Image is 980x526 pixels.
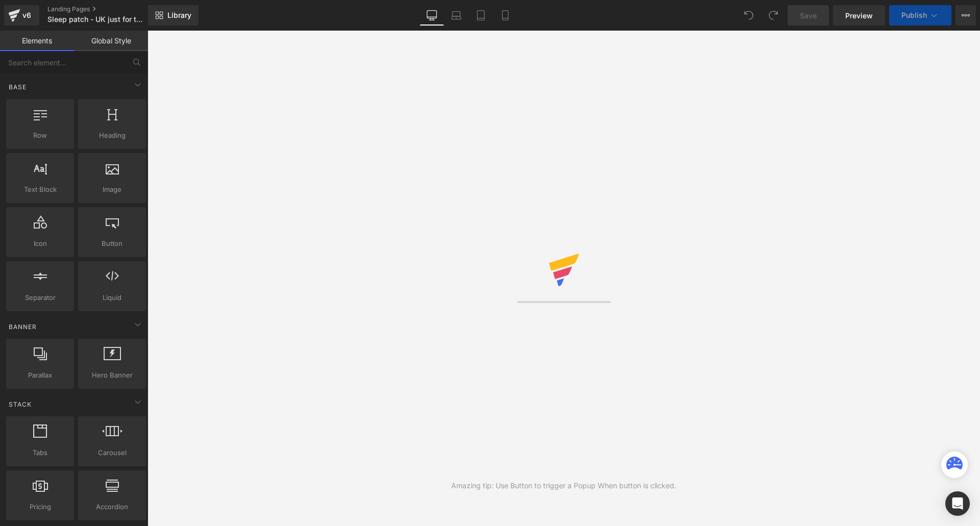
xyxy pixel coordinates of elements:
span: Image [81,184,143,195]
span: Hero Banner [81,370,143,381]
span: Text Block [9,184,71,195]
a: Global Style [74,31,148,51]
span: Banner [8,322,38,332]
button: More [955,5,976,26]
span: Icon [9,238,71,249]
a: v6 [4,5,39,26]
span: Save [800,10,817,21]
span: Sleep patch - UK just for the editor review block [47,15,145,23]
button: Undo [739,5,759,26]
a: Preview [833,5,885,26]
button: Redo [763,5,783,26]
a: Laptop [444,5,469,26]
span: Preview [845,10,873,21]
span: Tabs [9,447,71,458]
a: New Library [148,5,199,26]
span: Pricing [9,502,71,512]
span: Button [81,238,143,249]
a: Tablet [469,5,493,26]
span: Base [8,82,28,92]
span: Carousel [81,447,143,458]
span: Publish [901,11,927,19]
div: Amazing tip: Use Button to trigger a Popup When button is clicked. [451,480,676,491]
span: Liquid [81,292,143,303]
a: Desktop [420,5,444,26]
span: Separator [9,292,71,303]
button: Publish [889,5,951,26]
a: Mobile [493,5,518,26]
span: Heading [81,130,143,141]
span: Stack [8,399,33,409]
div: Open Intercom Messenger [945,491,970,516]
a: Landing Pages [47,5,165,13]
div: v6 [20,9,33,22]
span: Library [167,11,191,20]
span: Parallax [9,370,71,381]
span: Accordion [81,502,143,512]
span: Row [9,130,71,141]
